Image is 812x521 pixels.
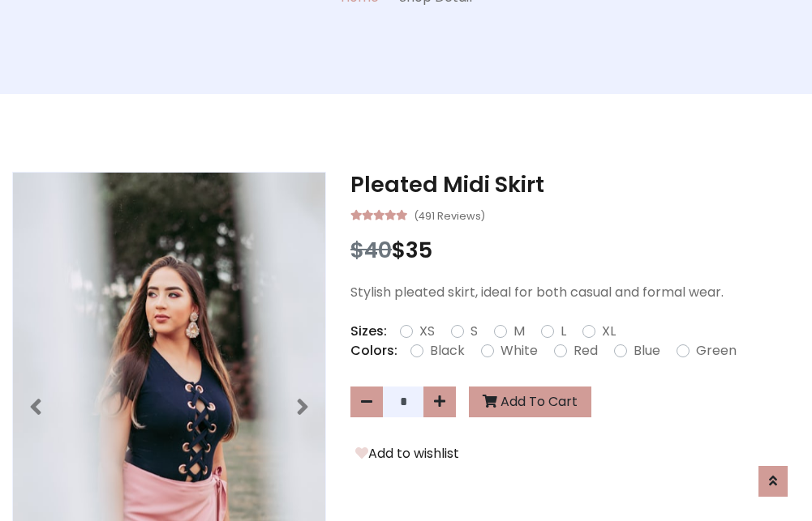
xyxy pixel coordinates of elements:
[419,322,435,341] label: XS
[350,283,800,302] p: Stylish pleated skirt, ideal for both casual and formal wear.
[634,341,660,361] label: Blue
[350,322,387,341] p: Sizes:
[350,172,800,198] h3: Pleated Midi Skirt
[414,205,485,224] small: (491 Reviews)
[430,341,465,361] label: Black
[350,443,464,464] button: Add to wishlist
[561,322,566,341] label: L
[501,341,538,361] label: White
[696,341,737,361] label: Green
[406,235,432,265] span: 35
[602,322,616,341] label: XL
[350,237,800,263] h3: $
[513,322,525,341] label: M
[350,341,397,361] p: Colors:
[350,235,392,265] span: $40
[574,341,598,361] label: Red
[469,386,591,417] button: Add To Cart
[470,322,478,341] label: S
